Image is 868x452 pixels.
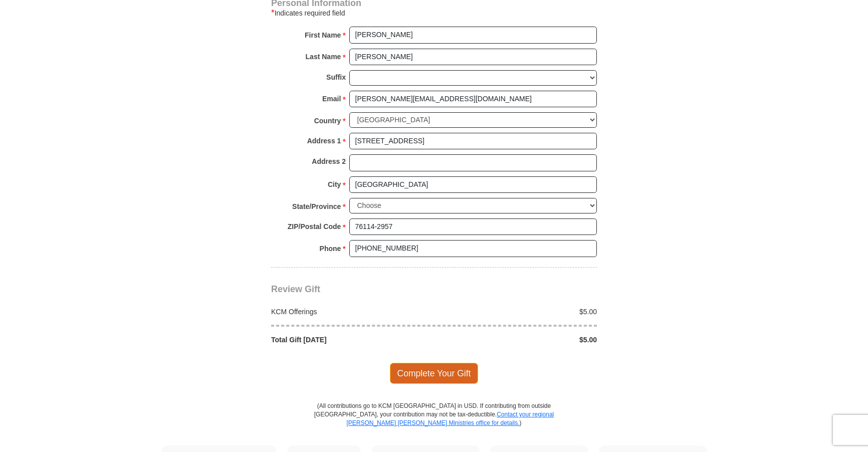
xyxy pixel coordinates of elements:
strong: Suffix [326,70,346,84]
strong: Email [322,92,341,106]
div: Total Gift [DATE] [266,335,435,345]
div: $5.00 [434,307,602,317]
strong: Address 2 [312,154,346,168]
p: (All contributions go to KCM [GEOGRAPHIC_DATA] in USD. If contributing from outside [GEOGRAPHIC_D... [314,402,554,445]
span: Review Gift [271,284,320,294]
span: Complete Your Gift [390,363,479,384]
div: Indicates required field [271,7,597,19]
strong: City [328,177,341,191]
strong: State/Province [292,199,341,213]
strong: Last Name [306,50,341,64]
strong: First Name [305,28,341,42]
div: KCM Offerings [266,307,435,317]
strong: ZIP/Postal Code [288,219,341,234]
div: $5.00 [434,335,602,345]
strong: Phone [320,242,341,256]
strong: Address 1 [307,134,341,148]
strong: Country [314,114,341,128]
